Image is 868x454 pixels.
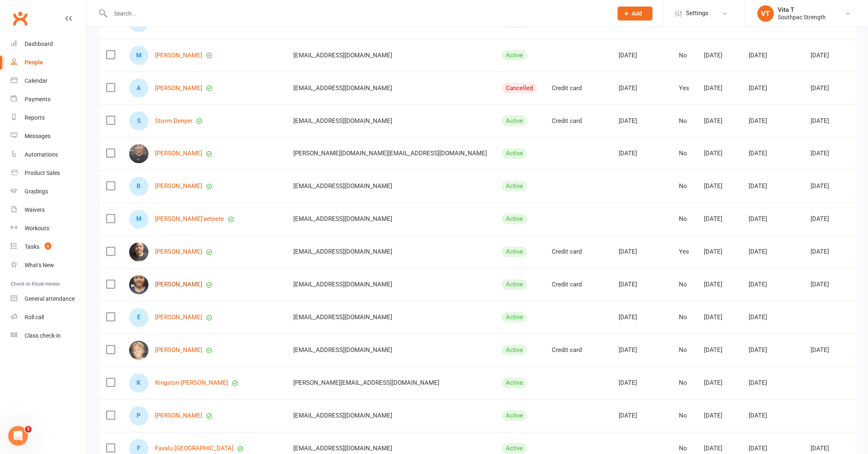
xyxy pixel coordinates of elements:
div: Credit card [552,347,604,354]
a: [PERSON_NAME] [155,183,202,190]
div: Roll call [25,314,44,320]
div: [DATE] [749,118,796,125]
div: Waivers [25,207,45,213]
div: Active [502,279,527,290]
div: Messages [25,133,50,139]
div: Active [502,50,527,61]
div: [DATE] [704,183,734,190]
a: Calendar [11,72,87,90]
div: [DATE] [749,413,796,420]
div: Yes [679,85,690,92]
div: [DATE] [619,52,665,59]
div: Credit card [552,118,604,125]
a: General attendance kiosk mode [11,290,87,308]
div: Class check-in [25,332,61,339]
div: [DATE] [749,150,796,157]
div: Credit card [552,85,604,92]
div: [DATE] [704,445,734,452]
div: [DATE] [749,216,796,223]
input: Search... [108,8,607,19]
div: Active [502,312,527,323]
div: [DATE] [619,249,665,256]
div: Active [502,443,527,454]
div: Tasks [25,243,39,250]
div: What's New [25,262,54,268]
img: Saraia [129,275,148,295]
span: [EMAIL_ADDRESS][DOMAIN_NAME] [293,343,392,358]
span: Add [632,10,642,17]
div: [DATE] [749,249,796,256]
div: [DATE] [704,150,734,157]
div: No [679,118,690,125]
div: Reports [25,114,45,121]
div: VT [758,5,774,22]
div: Dashboard [25,41,53,47]
div: [DATE] [619,281,665,288]
span: [PERSON_NAME][EMAIL_ADDRESS][DOMAIN_NAME] [293,375,439,391]
a: Gradings [11,182,87,201]
div: [DATE] [811,150,853,157]
div: Credit card [552,281,604,288]
div: [DATE] [811,216,853,223]
a: Product Sales [11,164,87,182]
a: Automations [11,145,87,164]
a: Class kiosk mode [11,327,87,345]
div: No [679,413,690,420]
button: Add [618,7,653,20]
div: [DATE] [811,85,853,92]
div: Active [502,181,527,192]
div: [DATE] [811,118,853,125]
div: Eli [129,308,148,327]
div: No [679,347,690,354]
a: What's New [11,256,87,275]
a: Payments [11,90,87,109]
div: [DATE] [811,445,853,452]
span: [EMAIL_ADDRESS][DOMAIN_NAME] [293,408,392,424]
div: [DATE] [749,380,796,387]
span: Settings [686,4,709,23]
div: [DATE] [619,380,665,387]
div: Kingston-Johnny [129,374,148,393]
div: Brenda [129,177,148,196]
div: [DATE] [704,85,734,92]
div: [DATE] [749,445,796,452]
a: Storm Denyer [155,118,192,125]
div: Payments [25,96,50,102]
div: No [679,380,690,387]
span: [PERSON_NAME][DOMAIN_NAME][EMAIL_ADDRESS][DOMAIN_NAME] [293,146,487,161]
div: Yes [679,249,690,256]
div: [DATE] [749,52,796,59]
div: Gradings [25,188,48,195]
div: [DATE] [704,347,734,354]
div: Automations [25,151,58,158]
div: [DATE] [811,281,853,288]
a: Roll call [11,308,87,327]
div: No [679,281,690,288]
a: [PERSON_NAME] [155,281,202,288]
div: Cancelled [502,83,537,93]
span: [EMAIL_ADDRESS][DOMAIN_NAME] [293,48,392,63]
div: Aaron [129,79,148,98]
div: [DATE] [704,281,734,288]
div: [DATE] [811,52,853,59]
div: [DATE] [811,347,853,354]
div: Active [502,411,527,421]
div: Paul [129,406,148,426]
div: [DATE] [749,281,796,288]
div: [DATE] [619,150,665,157]
div: Menphis [129,46,148,65]
div: [DATE] [704,314,734,321]
div: No [679,52,690,59]
div: [DATE] [619,85,665,92]
div: [DATE] [704,216,734,223]
a: Favalu [GEOGRAPHIC_DATA] [155,445,233,452]
a: [PERSON_NAME] [155,85,202,92]
a: Kingston-[PERSON_NAME] [155,380,228,387]
span: [EMAIL_ADDRESS][DOMAIN_NAME] [293,310,392,325]
a: Dashboard [11,35,87,53]
img: Regan [129,341,148,360]
span: [EMAIL_ADDRESS][DOMAIN_NAME] [293,179,392,194]
a: [PERSON_NAME] [155,150,202,157]
span: [EMAIL_ADDRESS][DOMAIN_NAME] [293,211,392,227]
span: [EMAIL_ADDRESS][DOMAIN_NAME] [293,244,392,260]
